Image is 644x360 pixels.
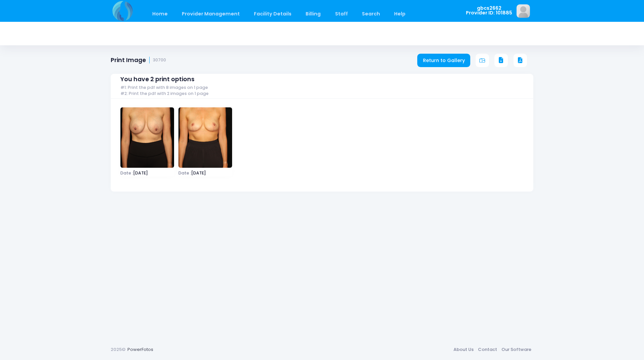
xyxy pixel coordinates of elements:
a: Contact [476,344,499,356]
a: Home [146,6,174,22]
a: Help [388,6,412,22]
span: #1: Print the pdf with 8 images on 1 page [120,85,208,90]
span: [DATE] [178,171,232,175]
a: Billing [299,6,327,22]
a: About Us [451,344,476,356]
small: 30700 [153,58,166,63]
img: image [178,107,232,168]
a: Provider Management [175,6,246,22]
a: Our Software [499,344,533,356]
span: You have 2 print options [120,76,195,83]
img: image [517,4,530,18]
a: Search [355,6,386,22]
span: Date : [178,170,191,176]
img: image [120,107,174,168]
span: gbcs2662 Provider ID: 101885 [466,6,512,15]
span: Date : [120,170,133,176]
a: Facility Details [248,6,298,22]
span: [DATE] [120,171,174,175]
h1: Print Image [111,57,166,64]
span: 2025© [111,346,125,353]
a: PowerFotos [127,346,153,353]
a: Return to Gallery [417,54,470,67]
a: Staff [328,6,354,22]
span: #2: Print the pdf with 2 images on 1 page [120,91,209,96]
